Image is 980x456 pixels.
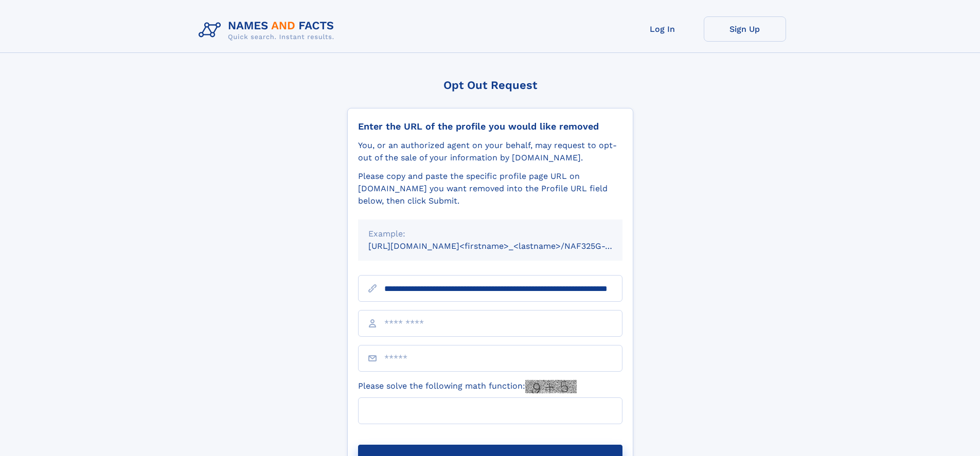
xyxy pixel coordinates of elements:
[368,228,612,240] div: Example:
[368,241,642,251] small: [URL][DOMAIN_NAME]<firstname>_<lastname>/NAF325G-xxxxxxxx
[621,16,704,42] a: Log In
[347,79,633,92] div: Opt Out Request
[358,139,622,164] div: You, or an authorized agent on your behalf, may request to opt-out of the sale of your informatio...
[358,170,622,207] div: Please copy and paste the specific profile page URL on [DOMAIN_NAME] you want removed into the Pr...
[194,16,343,44] img: Logo Names and Facts
[704,16,786,42] a: Sign Up
[358,121,622,132] div: Enter the URL of the profile you would like removed
[358,380,577,393] label: Please solve the following math function:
